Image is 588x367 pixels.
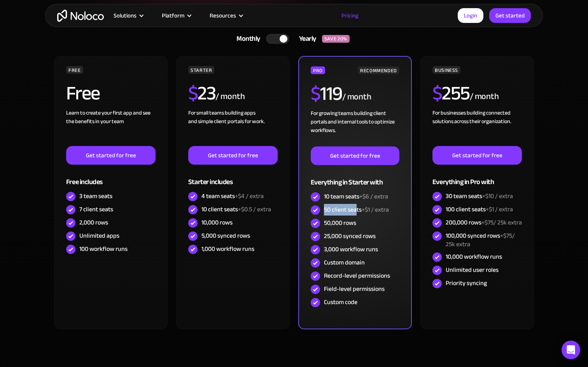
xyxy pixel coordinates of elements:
div: Custom domain [324,258,365,267]
div: 30 team seats [446,192,513,200]
div: 100 workflow runs [79,245,128,253]
span: +$1 / extra [362,204,389,216]
div: SAVE 20% [322,35,350,43]
div: 3,000 workflow runs [324,245,378,254]
h2: 255 [432,83,470,103]
span: +$1 / extra [486,204,513,215]
span: +$75/ 25k extra [481,217,522,228]
div: Platform [152,10,200,21]
a: Login [458,8,483,23]
div: Everything in Starter with [311,165,399,190]
div: Open Intercom Messenger [562,341,580,359]
div: 4 team seats [201,192,264,200]
span: +$10 / extra [482,190,513,202]
div: 100,000 synced rows [446,231,522,249]
div: For small teams building apps and simple client portals for work. ‍ [188,109,278,146]
div: 3 team seats [79,192,112,200]
div: 2,000 rows [79,218,108,227]
div: PRO [311,66,325,74]
div: Learn to create your first app and see the benefits in your team ‍ [66,109,156,146]
div: / month [470,90,499,103]
div: 100 client seats [446,205,513,214]
div: For businesses building connected solutions across their organization. ‍ [432,109,522,146]
div: Platform [162,10,184,21]
div: 10 team seats [324,192,388,201]
div: BUSINESS [432,66,460,74]
span: +$6 / extra [359,191,388,202]
span: +$4 / extra [235,190,264,202]
div: Unlimited apps [79,231,119,240]
div: 5,000 synced rows [201,231,250,240]
h2: Free [66,83,100,103]
div: Field-level permissions [324,285,385,293]
div: Free includes [66,165,156,190]
span: +$0.5 / extra [238,204,271,215]
a: Get started for free [311,146,399,165]
div: Solutions [114,10,136,21]
span: +$75/ 25k extra [446,230,515,250]
div: / month [215,90,245,103]
a: Get started for free [432,146,522,165]
div: STARTER [188,66,214,74]
a: Get started for free [66,146,156,165]
h2: 23 [188,83,216,103]
div: Record-level permissions [324,271,390,280]
div: / month [342,91,371,103]
a: Get started for free [188,146,278,165]
div: 50 client seats [324,205,389,214]
div: 7 client seats [79,205,113,214]
span: $ [311,75,320,112]
div: Monthly [227,33,266,45]
div: Resources [200,10,252,21]
div: 10 client seats [201,205,271,214]
div: Yearly [289,33,322,45]
div: Resources [210,10,236,21]
a: home [57,10,104,22]
div: 1,000 workflow runs [201,245,254,253]
div: 10,000 workflow runs [446,252,502,261]
div: Solutions [104,10,152,21]
div: Priority syncing [446,279,487,287]
div: Unlimited user roles [446,266,499,274]
span: $ [188,75,198,111]
div: For growing teams building client portals and internal tools to optimize workflows. [311,109,399,146]
a: Get started [489,8,531,23]
span: $ [432,75,442,111]
h2: 119 [311,84,342,103]
div: 50,000 rows [324,219,356,227]
a: Pricing [332,10,368,21]
div: Starter includes [188,165,278,190]
div: Custom code [324,298,357,306]
div: RECOMMENDED [358,66,399,74]
div: 200,000 rows [446,218,522,227]
div: 25,000 synced rows [324,232,376,240]
div: Everything in Pro with [432,165,522,190]
div: FREE [66,66,83,74]
div: 10,000 rows [201,218,233,227]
